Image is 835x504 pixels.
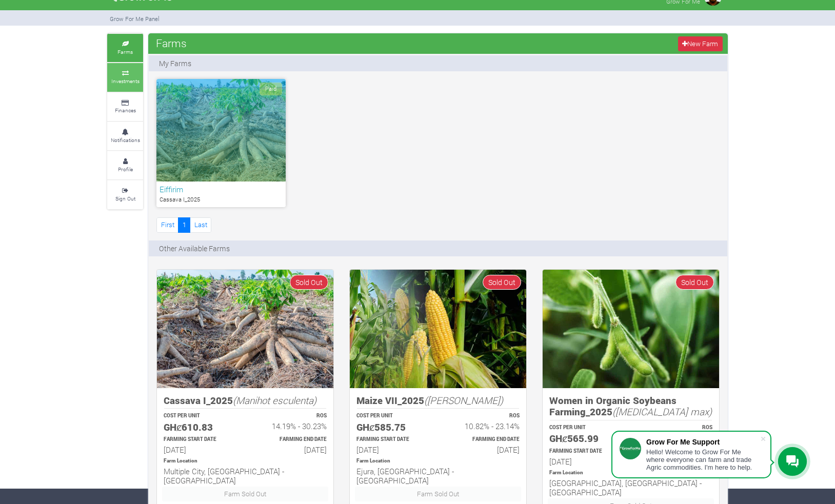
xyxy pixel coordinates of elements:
h6: Multiple City, [GEOGRAPHIC_DATA] - [GEOGRAPHIC_DATA] [164,467,327,485]
i: (Manihot esculenta) [233,394,316,407]
small: Grow For Me Panel [110,15,160,23]
h6: [DATE] [254,445,327,454]
small: Profile [118,166,133,173]
p: Location of Farm [549,469,712,477]
small: Investments [111,77,140,85]
h6: Ejura, [GEOGRAPHIC_DATA] - [GEOGRAPHIC_DATA] [356,467,520,485]
img: growforme image [350,270,526,388]
h6: [DATE] [549,457,622,466]
span: Sold Out [290,275,328,290]
span: Sold Out [483,275,521,290]
i: ([PERSON_NAME]) [424,394,503,407]
p: Estimated Farming End Date [254,436,327,443]
p: COST PER UNIT [549,424,622,432]
h5: GHȼ585.75 [356,421,429,433]
h5: GHȼ610.83 [164,421,236,433]
p: ROS [640,424,712,432]
div: Grow For Me Support [646,438,760,446]
a: Last [190,217,211,232]
a: First [156,217,178,232]
h5: Maize VII_2025 [356,395,520,407]
h6: [DATE] [356,445,429,454]
i: ([MEDICAL_DATA] max) [612,405,712,418]
a: Profile [107,151,143,179]
p: Estimated Farming Start Date [549,448,622,455]
p: Location of Farm [356,457,520,465]
a: Paid Eiffirim Cassava I_2025 [156,79,286,207]
h6: 10.82% - 23.14% [447,421,520,431]
h6: Eiffirim [160,185,283,194]
a: Sign Out [107,180,143,209]
p: Estimated Farming End Date [447,436,520,443]
small: Notifications [111,136,140,144]
h5: GHȼ565.99 [549,433,622,445]
p: Other Available Farms [159,243,230,254]
h6: [GEOGRAPHIC_DATA], [GEOGRAPHIC_DATA] - [GEOGRAPHIC_DATA] [549,478,712,497]
h6: [DATE] [164,445,236,454]
p: My Farms [159,58,191,69]
a: 1 [178,217,190,232]
p: Estimated Farming Start Date [164,436,236,443]
small: Sign Out [115,195,135,202]
a: Investments [107,63,143,91]
span: Paid [260,83,282,95]
p: Estimated Farming Start Date [356,436,429,443]
h5: Cassava I_2025 [164,395,327,407]
h5: Women in Organic Soybeans Farming_2025 [549,395,712,418]
img: growforme image [157,270,333,388]
div: Hello! Welcome to Grow For Me where everyone can farm and trade Agric commodities. I'm here to help. [646,448,760,471]
span: Sold Out [675,275,714,290]
p: Location of Farm [164,457,327,465]
p: ROS [254,412,327,420]
p: COST PER UNIT [356,412,429,420]
small: Farms [117,48,133,55]
p: COST PER UNIT [164,412,236,420]
a: New Farm [678,36,723,51]
h6: [DATE] [447,445,520,454]
p: ROS [447,412,520,420]
nav: Page Navigation [156,217,211,232]
a: Notifications [107,122,143,150]
span: Farms [153,33,189,53]
small: Finances [115,107,136,114]
img: growforme image [543,270,719,388]
a: Farms [107,34,143,62]
a: Finances [107,93,143,121]
h6: 14.19% - 30.23% [254,421,327,431]
p: Cassava I_2025 [160,195,283,204]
